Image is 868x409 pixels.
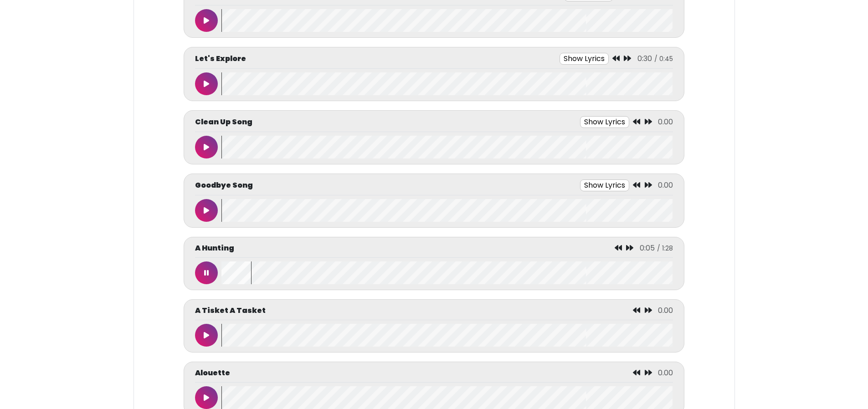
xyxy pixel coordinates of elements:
p: Clean Up Song [195,117,252,128]
span: 0.00 [658,180,673,190]
span: 0.00 [658,305,673,316]
button: Show Lyrics [560,53,609,65]
p: Goodbye Song [195,180,253,191]
button: Show Lyrics [580,116,629,128]
p: A Hunting [195,243,234,254]
span: 0.00 [658,117,673,127]
span: 0.00 [658,368,673,378]
span: 0:30 [637,53,652,64]
p: A Tisket A Tasket [195,305,266,316]
span: / 1:28 [657,244,673,253]
p: Let's Explore [195,53,246,64]
span: 0:05 [640,243,655,253]
button: Show Lyrics [580,179,629,191]
span: / 0:45 [654,54,673,63]
p: Alouette [195,368,230,378]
